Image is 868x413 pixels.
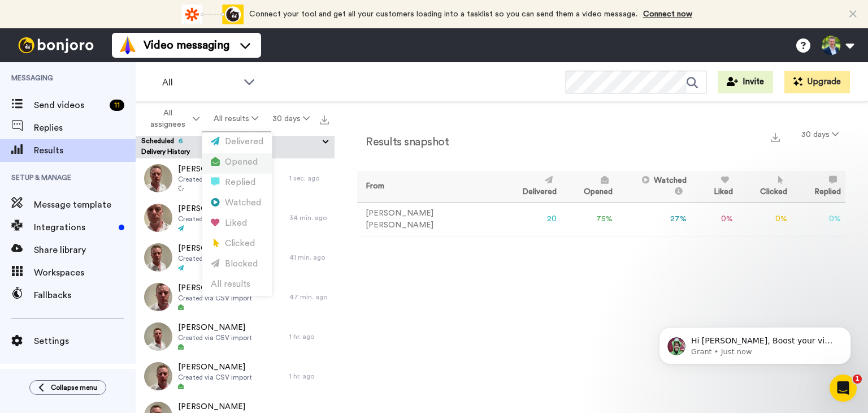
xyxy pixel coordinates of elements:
a: [PERSON_NAME]Created via CSV import1 hr. ago [136,317,335,356]
div: Send messages from your email with outbound email addresses [23,238,189,261]
td: 0 % [691,203,737,236]
div: Next Gen Message templates [23,291,189,303]
div: Clicked [211,238,263,250]
span: All assignees [145,107,190,130]
img: ffe62b31-ec0d-4d8d-a865-184f15ad6b86-thumb.jpg [144,164,172,192]
td: [PERSON_NAME] [PERSON_NAME] [357,203,500,236]
span: Created via CSV import [178,214,252,223]
span: Home [25,337,50,345]
iframe: Intercom notifications message [642,303,868,382]
div: 1 hr. ago [289,372,329,381]
span: Send videos [34,98,105,112]
div: 1 sec. ago [289,174,329,183]
th: From [357,171,500,203]
div: Watched [211,197,263,209]
button: All assignees [138,103,207,135]
span: Created via CSV import [178,175,252,184]
img: vm-color.svg [119,36,137,54]
span: [PERSON_NAME] [178,322,252,333]
div: 11 [110,100,124,111]
span: Created via CSV import [178,333,252,342]
div: 1 hr. ago [289,332,329,341]
td: 0 % [792,203,845,236]
span: [PERSON_NAME] [178,362,252,373]
td: 20 [500,203,561,236]
span: Video messaging [144,37,229,53]
button: 30 days [265,109,316,129]
span: Scheduled [141,137,183,144]
div: We typically reply in a few hours [23,174,189,186]
a: [PERSON_NAME]Created via CSV import41 min. ago [136,238,335,277]
span: Help [179,337,197,345]
div: Close [194,18,215,38]
span: Replies [34,121,136,135]
button: Scheduled6 [141,136,335,148]
td: 75 % [561,203,617,236]
span: 1 [853,375,862,384]
button: 30 days [795,124,845,145]
td: 0 % [737,203,792,236]
span: Share library [34,243,136,257]
div: Bonjoro FAQs [16,266,210,287]
a: [PERSON_NAME]Created via CSV import1 sec. ago [136,158,335,198]
span: [PERSON_NAME] [178,282,252,294]
p: Hi [PERSON_NAME] 🐻 [23,80,203,119]
span: Message template [34,198,136,212]
span: Messages [94,337,133,345]
img: bj-logo-header-white.svg [14,37,98,53]
span: [PERSON_NAME] [178,203,252,214]
a: [PERSON_NAME]Created via CSV import34 min. ago [136,198,335,238]
img: Profile image for Johann [164,18,186,41]
div: All results [211,278,263,291]
div: 41 min. ago [289,253,329,262]
div: Replied [211,177,263,189]
div: Send us a messageWe typically reply in a few hours [11,152,215,195]
img: export.svg [771,133,780,142]
a: Connect now [643,10,692,18]
button: Messages [75,309,150,354]
span: Fallbacks [34,289,136,302]
div: Bonjoro FAQs [23,270,189,282]
img: logo [23,21,41,40]
a: [PERSON_NAME]Created via CSV import47 min. ago [136,277,335,317]
span: 6 [174,137,183,144]
th: Replied [792,171,845,203]
button: Upgrade [784,71,850,93]
button: Invite [718,71,773,93]
img: 18bb4929-8fe6-477b-ac00-aa45ffdc60e0-thumb.jpg [144,322,172,351]
div: Send us a message [23,162,189,174]
th: Delivered [500,171,561,203]
span: [PERSON_NAME] [178,401,252,412]
p: How can we help? [23,119,203,138]
div: Liked [211,217,263,230]
button: Search for help [16,206,210,229]
img: 31d461c0-989c-4da8-855f-8c31fa033aee-thumb.jpg [144,243,172,272]
span: Results [34,144,136,157]
a: [PERSON_NAME]Created via CSV import1 hr. ago [136,356,335,396]
button: Help [151,309,226,354]
span: Connect your tool and get all your customers loading into a tasklist so you can send them a video... [249,10,637,18]
span: All [162,76,238,89]
button: Export a summary of each team member’s results that match this filter now. [767,128,783,145]
div: Next Gen Message templates [16,287,210,308]
span: Collapse menu [51,383,97,392]
span: Workspaces [34,266,136,279]
span: [PERSON_NAME] [178,164,252,175]
th: Clicked [737,171,792,203]
div: 47 min. ago [289,292,329,302]
button: Collapse menu [29,380,106,395]
span: Created via CSV import [178,373,252,382]
span: Settings [34,334,136,348]
button: All results [207,109,266,129]
div: animation [181,5,244,24]
div: Delivered [211,136,263,148]
iframe: Intercom live chat [830,375,857,402]
img: export.svg [320,115,329,124]
img: 4d5de08f-8dd4-4c8c-924c-58d1a24d6910-thumb.jpg [144,362,172,390]
div: 34 min. ago [289,213,329,222]
h2: Results snapshot [357,136,449,148]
